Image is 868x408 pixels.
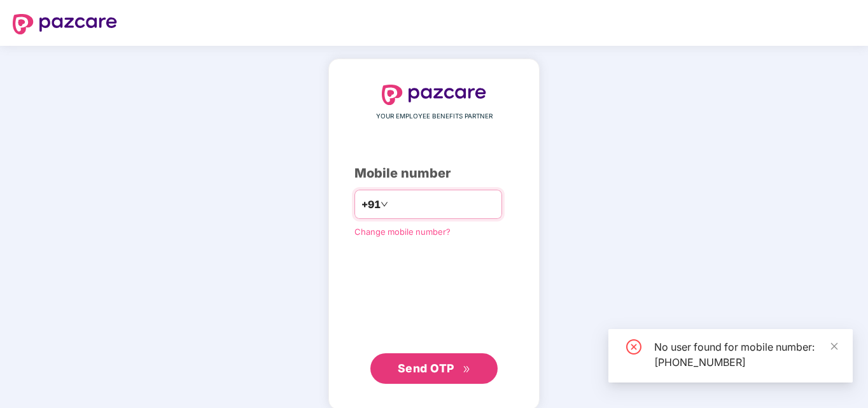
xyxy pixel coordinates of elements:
[626,339,641,355] span: close-circle
[830,342,839,351] span: close
[370,353,498,384] button: Send OTPdouble-right
[361,197,381,213] span: +91
[354,227,451,237] a: Change mobile number?
[13,14,117,34] img: logo
[381,200,388,208] span: down
[354,164,514,183] div: Mobile number
[463,365,471,374] span: double-right
[376,111,493,122] span: YOUR EMPLOYEE BENEFITS PARTNER
[398,362,454,375] span: Send OTP
[382,85,486,105] img: logo
[654,339,837,370] div: No user found for mobile number: [PHONE_NUMBER]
